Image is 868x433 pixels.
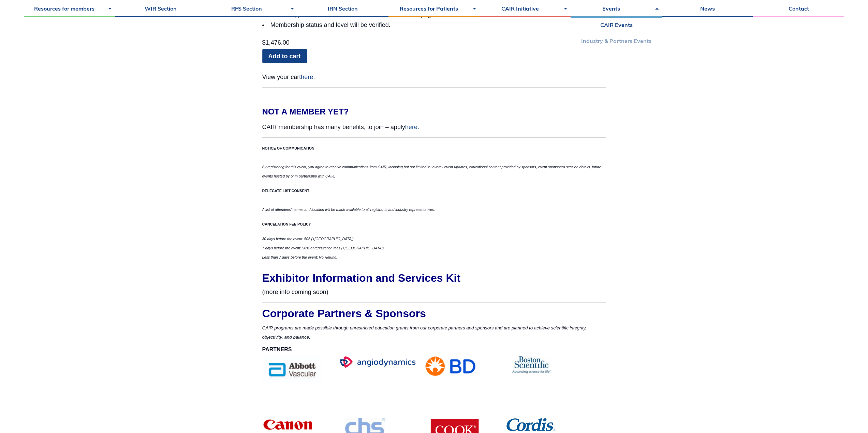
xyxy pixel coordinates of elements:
a: here [301,74,313,80]
a: Add to cart: “Annual Scientific Meeting 2023” [262,49,307,63]
em: A list of attendees’ names and location will be made available to all registrants and industry re... [262,207,435,212]
p: (more info coming soon) [262,288,606,297]
p: CAIR membership has many benefits, to join – apply . [262,123,606,132]
strong: CANCELATION FEE POLICY [262,222,311,226]
bdi: 1,476.00 [262,39,290,46]
strong: NOT A MEMBER YET? [262,107,349,116]
h2: PARTNERS [262,347,606,352]
a: here [405,124,417,130]
strong: NOTICE OF COMMUNICATION [262,146,314,150]
em: By registering for this event, you agree to receive communications from CAIR, including but not l... [262,165,601,178]
span: Corporate Partners & Sponsors [262,307,426,320]
em: 30 days before the event: 50$ (+[GEOGRAPHIC_DATA]) 7 days before the event: 50% of registration f... [262,237,384,259]
a: Industry & Partners Events [574,33,658,49]
li: Membership status and level will be verified. [262,20,606,30]
span: $ [262,39,266,46]
a: CAIR Events [574,17,658,33]
p: View your cart . [262,73,606,82]
strong: DELEGATE LIST CONSENT [262,189,309,193]
span: CAIR programs are made possible through unrestricted education grants from our corporate partners... [262,325,587,340]
span: Exhibitor Information and Services Kit [262,272,460,284]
